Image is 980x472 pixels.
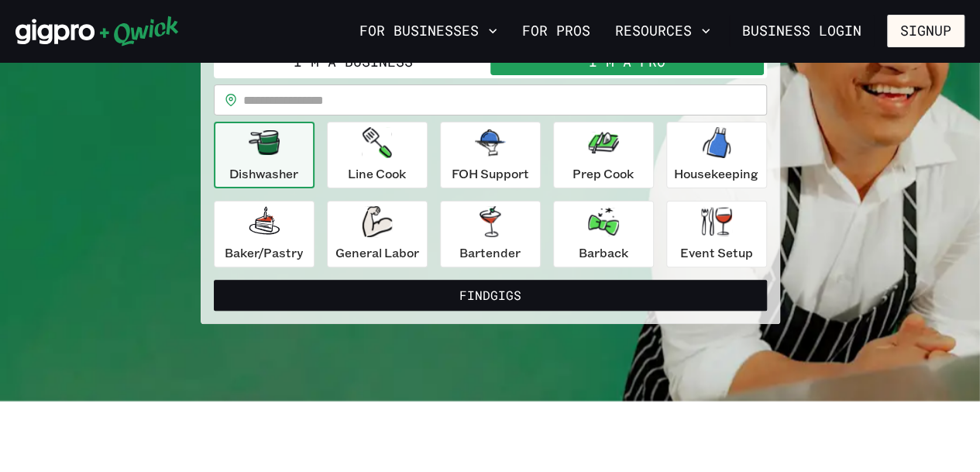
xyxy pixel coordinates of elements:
[214,201,315,267] button: Baker/Pastry
[553,122,654,188] button: Prep Cook
[666,122,767,188] button: Housekeeping
[666,201,767,267] button: Event Setup
[440,201,541,267] button: Bartender
[459,243,521,262] p: Bartender
[609,18,717,44] button: Resources
[225,243,303,262] p: Baker/Pastry
[214,122,315,188] button: Dishwasher
[887,15,965,47] button: Signup
[674,164,758,183] p: Housekeeping
[327,201,428,267] button: General Labor
[579,243,628,262] p: Barback
[229,164,298,183] p: Dishwasher
[335,243,419,262] p: General Labor
[680,243,753,262] p: Event Setup
[353,18,504,44] button: For Businesses
[348,164,406,183] p: Line Cook
[440,122,541,188] button: FOH Support
[729,15,875,47] a: Business Login
[327,122,428,188] button: Line Cook
[516,18,597,44] a: For Pros
[452,164,529,183] p: FOH Support
[553,201,654,267] button: Barback
[573,164,634,183] p: Prep Cook
[214,280,767,311] button: FindGigs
